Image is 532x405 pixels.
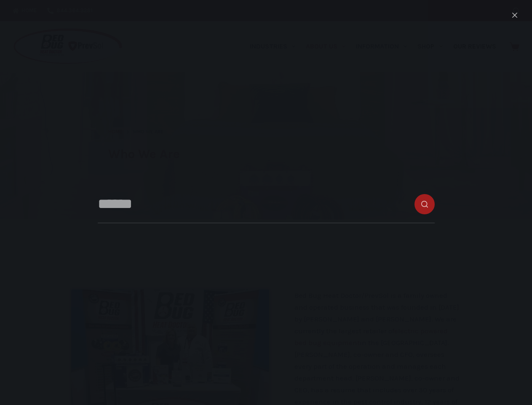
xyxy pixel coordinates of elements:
span: Home [108,129,123,135]
a: Our Reviews [448,21,501,72]
button: Open LiveChat chat widget [7,3,32,29]
a: Shop [412,21,448,72]
a: Home [108,128,123,136]
a: electric powered bed bug equipment [294,327,448,347]
button: Search [513,8,519,14]
span: Who We Are [133,128,163,136]
h1: Who We Are [108,145,424,164]
nav: Primary [244,21,501,72]
a: Industries [244,21,300,72]
a: About Us [300,21,350,72]
a: Information [351,21,412,72]
img: Prevsol/Bed Bug Heat Doctor [13,28,123,65]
